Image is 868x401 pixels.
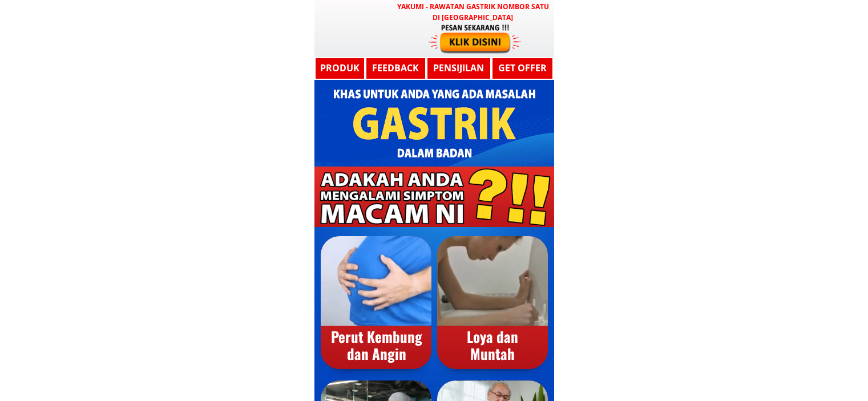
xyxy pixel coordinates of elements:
[430,61,487,76] h3: Pensijilan
[366,61,425,76] h3: Feedback
[437,328,548,362] div: Loya dan Muntah
[494,61,551,76] h3: GET OFFER
[321,328,432,362] div: Perut Kembung dan Angin
[314,61,365,76] h3: Produk
[395,1,551,23] h3: YAKUMI - Rawatan Gastrik Nombor Satu di [GEOGRAPHIC_DATA]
